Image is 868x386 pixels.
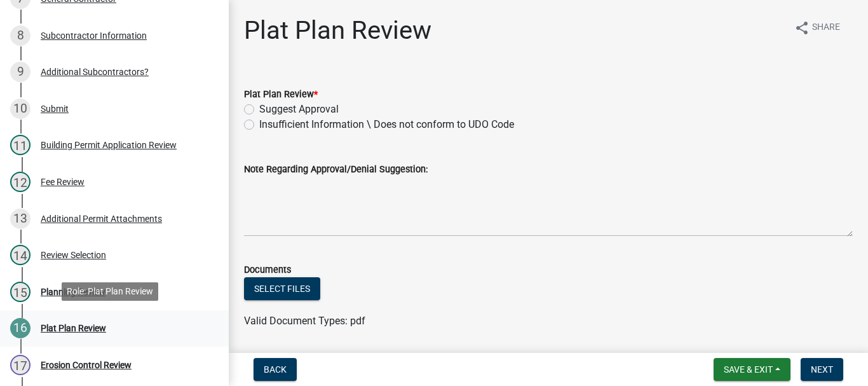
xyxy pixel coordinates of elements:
div: 11 [10,135,31,155]
span: Back [264,364,287,375]
div: Additional Subcontractors? [41,67,149,76]
div: Fee Review [41,177,85,186]
button: Back [254,358,297,381]
button: shareShare [784,15,850,40]
h1: Plat Plan Review [244,15,431,46]
label: Documents [244,266,291,275]
div: Review Selection [41,251,106,259]
div: 15 [10,282,31,302]
div: Plat Plan Review [41,324,106,333]
button: Save & Exit [714,358,790,381]
span: Valid Document Types: pdf [244,315,365,327]
div: 9 [10,62,31,82]
span: Next [811,364,833,375]
label: Note Regarding Approval/Denial Suggestion: [244,165,428,174]
div: Planning Review [41,287,105,296]
div: Subcontractor Information [41,31,147,40]
div: 10 [10,99,31,119]
span: Share [812,20,840,36]
i: share [794,20,810,36]
div: 16 [10,318,31,338]
button: Next [801,358,843,381]
div: 13 [10,209,31,229]
div: Erosion Control Review [41,361,132,369]
span: Save & Exit [724,364,773,375]
label: Suggest Approval [259,102,339,117]
label: Insufficient Information \ Does not conform to UDO Code [259,117,514,132]
div: Building Permit Application Review [41,141,177,149]
div: 14 [10,245,31,265]
div: Additional Permit Attachments [41,214,162,223]
div: 17 [10,355,31,375]
div: 8 [10,25,31,46]
button: Select files [244,277,320,300]
label: Plat Plan Review [244,90,318,99]
div: Role: Plat Plan Review [62,282,158,301]
div: 12 [10,172,31,192]
div: Submit [41,104,69,113]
